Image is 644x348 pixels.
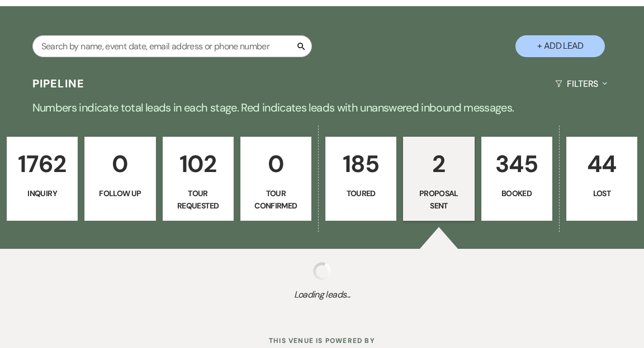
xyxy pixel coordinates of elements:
[403,137,474,221] a: 2Proposal Sent
[84,137,155,221] a: 0Follow Up
[574,187,630,199] p: Lost
[410,145,467,183] p: 2
[333,187,389,199] p: Toured
[240,137,311,221] a: 0Tour Confirmed
[248,187,304,212] p: Tour Confirmed
[32,35,312,57] input: Search by name, event date, email address or phone number
[551,69,612,99] button: Filters
[481,137,552,221] a: 345Booked
[566,137,637,221] a: 44Lost
[313,262,331,280] img: loading spinner
[170,187,226,212] p: Tour Requested
[333,145,389,183] p: 185
[410,187,467,212] p: Proposal Sent
[325,137,396,221] a: 185Toured
[170,145,226,183] p: 102
[489,145,545,183] p: 345
[7,137,78,221] a: 1762Inquiry
[92,187,148,199] p: Follow Up
[32,76,85,91] h3: Pipeline
[574,145,630,183] p: 44
[92,145,148,183] p: 0
[32,288,612,301] span: Loading leads...
[14,187,70,199] p: Inquiry
[14,145,70,183] p: 1762
[489,187,545,199] p: Booked
[515,35,605,57] button: + Add Lead
[248,145,304,183] p: 0
[163,137,234,221] a: 102Tour Requested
